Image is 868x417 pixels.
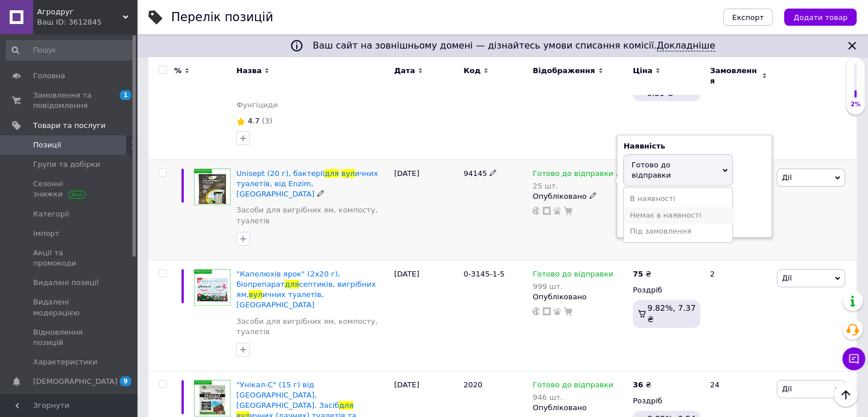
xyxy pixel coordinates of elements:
[842,347,865,370] button: Чат з покупцем
[325,169,339,178] span: для
[37,7,123,17] span: Агродруг
[532,380,613,392] span: Готово до відправки
[463,66,481,76] span: Код
[532,169,613,181] span: Готово до відправки
[532,393,613,402] div: 946 шт.
[532,66,595,76] span: Відображення
[723,9,773,26] button: Експорт
[532,182,623,190] div: 25 шт.
[846,101,865,109] div: 2%
[782,384,792,393] span: Дії
[33,278,99,288] span: Видалені позиції
[793,13,847,22] span: Додати товар
[33,140,61,150] span: Позиції
[633,269,651,279] div: ₴
[33,71,65,81] span: Головна
[391,260,461,371] div: [DATE]
[463,270,504,278] span: 0-3145-1-5
[236,169,378,198] a: Unisept (20 г), бактеріїдлявуличних туалетів, від Enzim, [GEOGRAPHIC_DATA]
[633,380,651,390] div: ₴
[236,270,340,288] span: "Капелюхів ярок" (2х20 г), біопрепарат
[194,169,231,205] img: UniSept (20 г), бактерии для уличных туалетов, от Enzim, Украина
[647,303,696,324] span: 9.82%, 7.37 ₴
[647,77,680,98] span: 11.57%, 6.59 ₴
[710,66,759,86] span: Замовлення
[6,40,135,61] input: Пошук
[33,297,106,318] span: Видалені модерацією
[33,209,69,219] span: Категорії
[33,357,98,367] span: Характеристики
[633,285,700,295] div: Роздріб
[633,66,652,76] span: Ціна
[285,280,299,288] span: для
[782,173,792,182] span: Дії
[262,117,272,125] span: (3)
[624,191,732,207] li: В наявності
[784,9,857,26] button: Додати товар
[732,13,764,22] span: Експорт
[236,380,339,410] span: "Унікал-С" (15 г) від [GEOGRAPHIC_DATA], [GEOGRAPHIC_DATA]. Засіб
[33,327,106,348] span: Відновлення позицій
[341,169,355,178] span: вул
[633,380,643,389] b: 36
[623,141,766,151] div: Наявність
[463,380,482,389] span: 2020
[834,383,858,407] button: Наверх
[532,292,627,302] div: Опубліковано
[391,34,461,160] div: [DATE]
[174,66,181,76] span: %
[657,40,715,51] a: Докладніше
[33,248,106,268] span: Акції та промокоди
[236,100,278,110] a: Фунгіциди
[236,270,376,310] a: "Капелюхів ярок" (2х20 г), біопрепаратдлясептиків, вигрібних ям,вуличних туалетів, [GEOGRAPHIC_DATA]
[236,169,378,198] span: ичних туалетів, від Enzim, [GEOGRAPHIC_DATA]
[633,270,643,278] b: 75
[339,401,353,410] span: для
[532,403,627,413] div: Опубліковано
[703,260,774,371] div: 2
[633,396,700,406] div: Роздріб
[313,40,715,51] span: Ваш сайт на зовнішньому домені — дізнайтесь умови списання комісії.
[391,159,461,260] div: [DATE]
[236,280,376,299] span: септиків, вигрібних ям,
[532,270,613,282] span: Готово до відправки
[33,376,118,387] span: [DEMOGRAPHIC_DATA]
[624,223,732,239] li: Під замовлення
[236,169,324,178] span: Unisept (20 г), бактерії
[194,269,231,306] img: "Капелюхив ярок" (2х20 г), биопрепарат для септиков, вигребных ям, уличных туалетов, Украина
[463,169,487,178] span: 94145
[532,282,613,291] div: 999 шт.
[248,117,260,125] span: 4.7
[703,34,774,160] div: 56
[236,290,324,309] span: ичних туалетів, [GEOGRAPHIC_DATA]
[532,191,627,202] div: Опубліковано
[194,380,231,416] img: "Уникал-С" (15 г) от БТУ-Центр, Украина. Средство для уличных (дачных) туалетов и компостов.
[624,207,732,223] li: Немає в наявності
[120,90,131,100] span: 1
[249,290,263,299] span: вул
[120,376,131,386] span: 9
[845,39,859,53] svg: Закрити
[33,90,106,111] span: Замовлення та повідомлення
[33,121,106,131] span: Товари та послуги
[171,11,273,23] div: Перелік позицій
[33,228,59,239] span: Імпорт
[236,66,261,76] span: Назва
[37,17,137,27] div: Ваш ID: 3612845
[631,161,671,179] span: Готово до відправки
[33,179,106,199] span: Сезонні знижки
[236,205,388,226] a: Засоби для вигрібних ям, компосту, туалетів
[236,316,388,337] a: Засоби для вигрібних ям, компосту, туалетів
[782,274,792,282] span: Дії
[394,66,415,76] span: Дата
[33,159,100,170] span: Групи та добірки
